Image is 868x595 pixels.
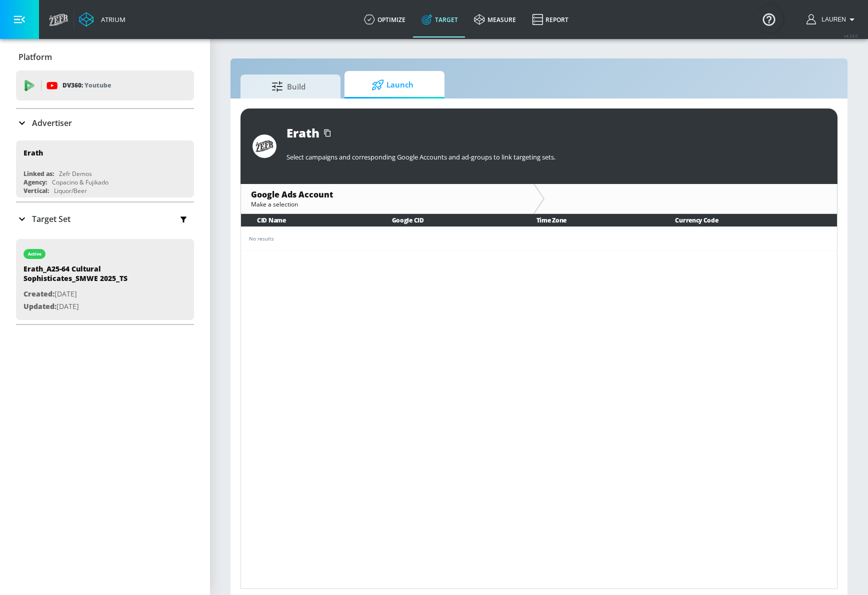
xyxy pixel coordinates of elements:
[62,80,111,91] p: DV360:
[354,73,430,97] span: Launch
[16,140,194,197] div: ErathLinked as:Zefr DemosAgency:Copacino & FujikadoVertical:Liquor/Beer
[251,200,523,208] div: Make a selection
[755,5,783,33] button: Open Resource Center
[286,152,825,161] p: Select campaigns and corresponding Google Accounts and ad-groups to link targeting sets.
[52,178,108,186] div: Copacino & Fujikado
[23,169,54,178] div: Linked as:
[18,51,52,62] p: Platform
[23,301,56,311] span: Updated:
[844,33,858,38] span: v 4.24.0
[356,1,413,37] a: optimize
[16,239,194,320] div: activeErath_A25-64 Cultural Sophisticates_SMWE 2025_TSCreated:[DATE]Updated:[DATE]
[32,213,70,224] p: Target Set
[54,186,87,195] div: Liquor/Beer
[79,12,125,27] a: Atrium
[250,74,326,98] span: Build
[28,251,41,256] div: active
[16,70,194,100] div: DV360: Youtube
[23,289,54,298] span: Created:
[23,148,43,157] div: Erath
[23,288,163,300] p: [DATE]
[286,124,319,141] div: Erath
[23,300,163,313] p: [DATE]
[97,15,125,24] div: Atrium
[524,1,576,37] a: Report
[251,189,523,200] div: Google Ads Account
[241,184,533,213] div: Google Ads AccountMake a selection
[59,169,92,178] div: Zefr Demos
[84,80,111,90] p: Youtube
[817,16,846,23] span: login as: lauren.bacher@zefr.com
[32,117,72,128] p: Advertiser
[376,214,520,226] th: Google CID
[23,186,49,195] div: Vertical:
[806,13,858,25] button: Lauren
[16,202,194,235] div: Target Set
[241,214,376,226] th: CID Name
[659,214,837,226] th: Currency Code
[23,264,163,288] div: Erath_A25-64 Cultural Sophisticates_SMWE 2025_TS
[16,109,194,137] div: Advertiser
[23,178,47,186] div: Agency:
[520,214,659,226] th: Time Zone
[466,1,524,37] a: measure
[249,235,829,242] div: No results
[16,43,194,71] div: Platform
[413,1,466,37] a: Target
